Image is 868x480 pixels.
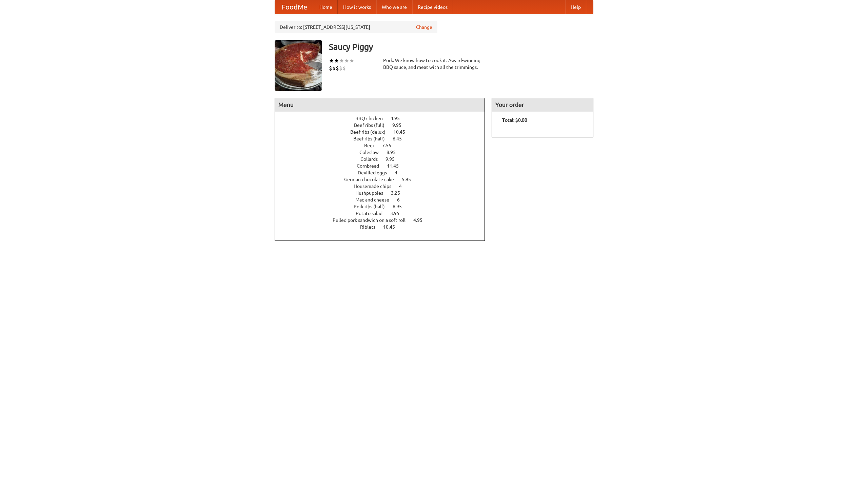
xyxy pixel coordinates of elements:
a: Recipe videos [412,0,453,14]
div: Pork. We know how to cook it. Award-winning BBQ sauce, and meat with all the trimmings. [383,57,485,71]
span: 4.95 [413,217,429,223]
a: Housemade chips 4 [354,184,414,189]
a: Beer 7.55 [364,143,404,148]
span: 4 [399,184,409,189]
span: Beef ribs (half) [353,136,392,141]
li: $ [336,64,339,72]
li: $ [339,64,342,72]
span: Coleslaw [359,150,386,155]
a: Beef ribs (delux) 10.45 [350,129,418,135]
span: Collards [360,156,384,162]
span: 10.45 [383,224,402,230]
span: Beef ribs (full) [354,122,391,128]
span: BBQ chicken [355,116,390,121]
a: Riblets 10.45 [360,224,408,230]
li: ★ [344,57,349,64]
span: 8.95 [387,150,402,155]
div: Deliver to: [STREET_ADDRESS][US_STATE] [275,21,437,33]
span: Mac and cheese [355,197,396,203]
span: Riblets [360,224,382,230]
span: 11.45 [387,163,406,169]
span: 3.25 [391,190,407,196]
a: Who we are [376,0,412,14]
img: angular.jpg [275,40,322,91]
a: Cornbread 11.45 [357,163,411,169]
a: Beef ribs (half) 6.45 [353,136,414,141]
span: Pork ribs (half) [354,204,392,209]
a: Potato salad 3.95 [356,211,412,216]
a: Pulled pork sandwich on a soft roll 4.95 [333,217,435,223]
a: FoodMe [275,0,314,14]
a: Collards 9.95 [360,156,407,162]
h3: Saucy Piggy [329,40,593,54]
a: Pork ribs (half) 6.95 [354,204,414,209]
a: Hushpuppies 3.25 [355,190,413,196]
a: Mac and cheese 6 [355,197,412,203]
span: German chocolate cake [344,177,401,182]
span: 6 [397,197,407,203]
h4: Your order [492,98,593,112]
span: Devilled eggs [358,170,394,175]
span: Beef ribs (delux) [350,129,392,135]
span: 9.95 [386,156,401,162]
span: Beer [364,143,381,148]
a: German chocolate cake 5.95 [344,177,423,182]
h4: Menu [275,98,485,112]
span: 6.95 [393,204,409,209]
a: Devilled eggs 4 [358,170,410,175]
a: BBQ chicken 4.95 [355,116,412,121]
span: 4 [395,170,404,175]
li: ★ [349,57,354,64]
span: 4.95 [391,116,407,121]
a: Change [416,24,432,31]
span: 10.45 [393,129,412,135]
span: Cornbread [357,163,386,169]
a: Coleslaw 8.95 [359,150,408,155]
li: ★ [329,57,334,64]
b: Total: $0.00 [502,117,527,123]
li: $ [329,64,332,72]
span: 7.55 [382,143,398,148]
span: Hushpuppies [355,190,390,196]
li: $ [342,64,346,72]
span: 9.95 [392,122,408,128]
a: Beef ribs (full) 9.95 [354,122,414,128]
a: How it works [338,0,376,14]
span: 5.95 [402,177,418,182]
span: Pulled pork sandwich on a soft roll [333,217,412,223]
span: Potato salad [356,211,389,216]
a: Help [565,0,586,14]
a: Home [314,0,338,14]
li: ★ [339,57,344,64]
span: Housemade chips [354,184,398,189]
span: 6.45 [393,136,409,141]
li: $ [332,64,336,72]
li: ★ [334,57,339,64]
span: 3.95 [390,211,406,216]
